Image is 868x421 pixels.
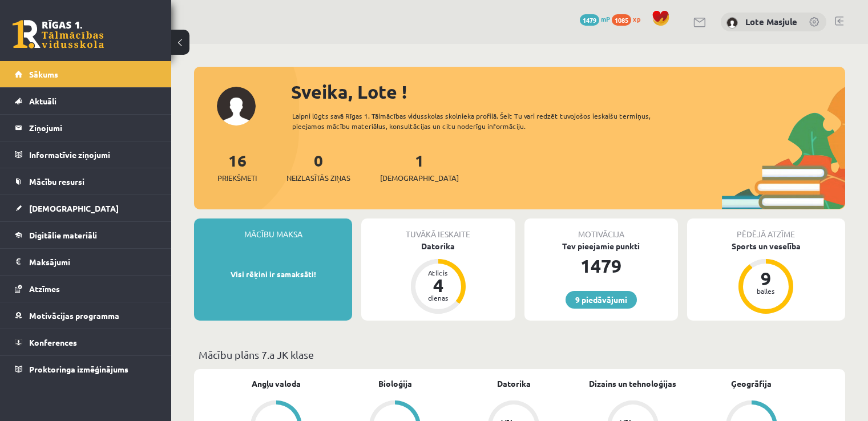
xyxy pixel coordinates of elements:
[292,111,683,131] div: Laipni lūgts savā Rīgas 1. Tālmācības vidusskolas skolnieka profilā. Šeit Tu vari redzēt tuvojošo...
[580,14,610,23] a: 1479 mP
[421,294,455,301] div: dienas
[15,329,157,355] a: Konferences
[29,230,97,240] span: Digitālie materiāli
[29,115,157,141] legend: Ziņojumi
[15,356,157,382] a: Proktoringa izmēģinājums
[29,284,60,294] span: Atzīmes
[612,14,631,26] span: 1085
[286,172,350,184] span: Neizlasītās ziņas
[29,203,119,213] span: [DEMOGRAPHIC_DATA]
[687,240,845,252] div: Sports un veselība
[378,378,412,390] a: Bioloģija
[291,78,845,106] div: Sveika, Lote !
[252,378,301,390] a: Angļu valoda
[687,218,845,240] div: Pēdējā atzīme
[15,88,157,114] a: Aktuāli
[15,115,157,141] a: Ziņojumi
[361,240,515,315] a: Datorika Atlicis 4 dienas
[612,14,646,23] a: 1085 xp
[745,16,797,27] a: Lote Masjule
[29,141,157,168] legend: Informatīvie ziņojumi
[731,378,772,390] a: Ģeogrāfija
[589,378,676,390] a: Dizains un tehnoloģijas
[29,337,77,347] span: Konferences
[29,310,119,321] span: Motivācijas programma
[217,150,257,184] a: 16Priekšmeti
[687,240,845,315] a: Sports un veselība 9 balles
[15,168,157,195] a: Mācību resursi
[497,378,531,390] a: Datorika
[380,150,459,184] a: 1[DEMOGRAPHIC_DATA]
[15,276,157,302] a: Atzīmes
[524,218,678,240] div: Motivācija
[749,269,783,288] div: 9
[361,218,515,240] div: Tuvākā ieskaite
[15,302,157,329] a: Motivācijas programma
[15,141,157,168] a: Informatīvie ziņojumi
[13,20,104,48] a: Rīgas 1. Tālmācības vidusskola
[29,364,128,374] span: Proktoringa izmēģinājums
[524,252,678,280] div: 1479
[380,172,459,184] span: [DEMOGRAPHIC_DATA]
[421,269,455,276] div: Atlicis
[217,172,257,184] span: Priekšmeti
[749,288,783,294] div: balles
[29,69,58,79] span: Sākums
[580,14,599,26] span: 1479
[726,17,738,29] img: Lote Masjule
[15,195,157,221] a: [DEMOGRAPHIC_DATA]
[566,291,637,309] a: 9 piedāvājumi
[361,240,515,252] div: Datorika
[29,96,56,106] span: Aktuāli
[199,347,841,362] p: Mācību plāns 7.a JK klase
[15,222,157,248] a: Digitālie materiāli
[194,218,352,240] div: Mācību maksa
[200,269,346,280] p: Visi rēķini ir samaksāti!
[524,240,678,252] div: Tev pieejamie punkti
[15,249,157,275] a: Maksājumi
[286,150,350,184] a: 0Neizlasītās ziņas
[421,276,455,294] div: 4
[601,14,610,23] span: mP
[29,249,157,275] legend: Maksājumi
[15,61,157,87] a: Sākums
[633,14,640,23] span: xp
[29,176,84,187] span: Mācību resursi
